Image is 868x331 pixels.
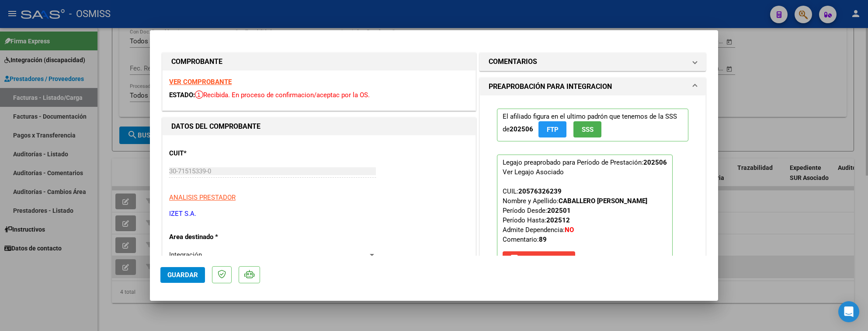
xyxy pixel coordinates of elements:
mat-icon: save [510,254,520,264]
span: Integración [169,251,202,259]
strong: COMPROBANTE [171,57,222,66]
span: Recibida. En proceso de confirmacion/aceptac por la OS. [195,91,370,99]
span: ANALISIS PRESTADOR [169,194,236,201]
strong: CABALLERO [PERSON_NAME] [559,197,647,205]
span: Guardar [167,271,198,279]
div: 20576326239 [518,187,562,196]
strong: NO [565,226,574,234]
button: Quitar Legajo [503,251,575,267]
button: Guardar [160,267,205,283]
mat-expansion-panel-header: PREAPROBACIÓN PARA INTEGRACION [480,78,705,95]
p: Legajo preaprobado para Período de Prestación: [497,155,673,271]
span: ESTADO: [169,91,195,99]
p: IZET S.A. [169,209,469,219]
strong: 202512 [546,216,570,224]
strong: DATOS DEL COMPROBANTE [171,122,260,130]
p: Area destinado * [169,232,259,242]
div: Open Intercom Messenger [838,301,859,322]
strong: 202506 [510,125,533,133]
button: FTP [538,121,566,137]
h1: COMENTARIOS [489,56,537,67]
a: VER COMPROBANTE [169,78,232,86]
button: SSS [573,121,601,137]
p: El afiliado figura en el ultimo padrón que tenemos de la SSS de [497,109,688,141]
strong: 202506 [643,158,667,166]
span: SSS [582,126,594,134]
span: Comentario: [503,236,547,243]
div: PREAPROBACIÓN PARA INTEGRACION [480,95,705,291]
mat-expansion-panel-header: COMENTARIOS [480,53,705,70]
p: CUIT [169,148,259,158]
h1: PREAPROBACIÓN PARA INTEGRACION [489,81,612,92]
span: FTP [547,126,559,134]
strong: 89 [539,236,547,243]
div: Ver Legajo Asociado [503,167,564,177]
span: Quitar Legajo [510,255,568,263]
strong: 202501 [547,207,571,215]
span: CUIL: Nombre y Apellido: Período Desde: Período Hasta: Admite Dependencia: [503,187,647,243]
